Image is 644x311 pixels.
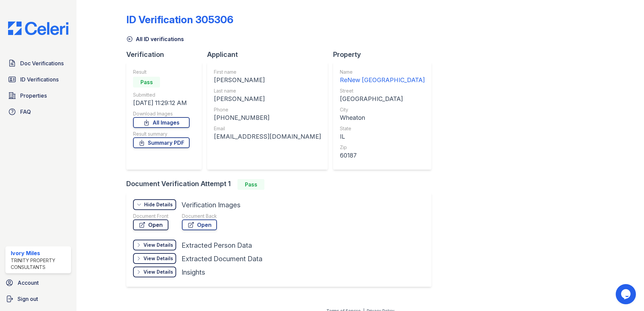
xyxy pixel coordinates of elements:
div: [PERSON_NAME] [214,75,321,85]
div: First name [214,69,321,75]
div: Document Verification Attempt 1 [126,179,437,190]
div: Last name [214,88,321,94]
div: State [340,125,425,132]
div: [GEOGRAPHIC_DATA] [340,94,425,104]
div: Phone [214,106,321,113]
a: FAQ [5,105,71,118]
div: View Details [143,269,173,275]
div: Insights [182,268,205,277]
div: Download Images [133,110,190,117]
div: Verification Images [182,200,240,210]
div: Document Back [182,213,217,219]
div: View Details [143,255,173,262]
div: Document Front [133,213,168,219]
div: Email [214,125,321,132]
div: [PHONE_NUMBER] [214,113,321,123]
a: ID Verifications [5,73,71,86]
div: Result [133,69,190,75]
a: Doc Verifications [5,57,71,70]
div: Hide Details [144,201,173,208]
div: Zip [340,144,425,151]
div: Result summary [133,131,190,137]
div: View Details [143,242,173,248]
div: [DATE] 11:29:12 AM [133,98,190,108]
div: Street [340,88,425,94]
a: Open [133,219,168,230]
a: Account [3,276,74,289]
a: Sign out [3,292,74,306]
div: City [340,106,425,113]
div: [EMAIL_ADDRESS][DOMAIN_NAME] [214,132,321,141]
div: 60187 [340,151,425,160]
div: Property [333,50,437,59]
div: Applicant [207,50,333,59]
div: Verification [126,50,207,59]
div: Name [340,69,425,75]
a: Name ReNew [GEOGRAPHIC_DATA] [340,69,425,85]
span: ID Verifications [20,75,59,83]
span: FAQ [20,108,31,116]
div: Submitted [133,92,190,98]
a: Properties [5,89,71,102]
iframe: chat widget [616,284,637,304]
div: Ivory Miles [11,249,68,257]
span: Doc Verifications [20,59,64,67]
a: Summary PDF [133,137,190,148]
div: [PERSON_NAME] [214,94,321,104]
div: Extracted Person Data [182,241,252,250]
span: Sign out [18,295,38,303]
a: Open [182,219,217,230]
a: All Images [133,117,190,128]
div: ReNew [GEOGRAPHIC_DATA] [340,75,425,85]
div: Wheaton [340,113,425,123]
span: Properties [20,92,47,100]
a: All ID verifications [126,35,184,43]
img: CE_Logo_Blue-a8612792a0a2168367f1c8372b55b34899dd931a85d93a1a3d3e32e68fde9ad4.png [3,22,74,35]
div: Pass [133,77,160,88]
div: ID Verification 305306 [126,13,233,26]
span: Account [18,279,39,287]
div: IL [340,132,425,141]
div: Extracted Document Data [182,254,262,264]
div: Pass [237,179,264,190]
div: Trinity Property Consultants [11,257,68,271]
